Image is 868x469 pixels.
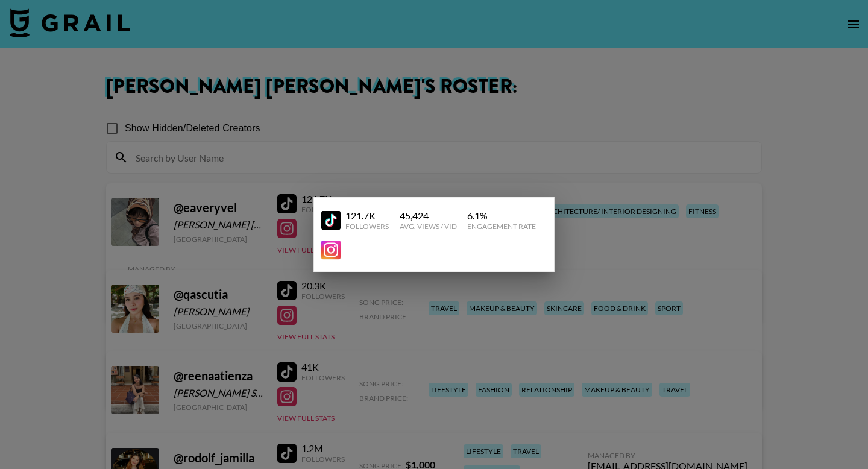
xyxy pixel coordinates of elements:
div: 121.7K [345,210,389,222]
div: 6.1 % [467,210,536,222]
img: YouTube [321,210,341,230]
div: 45,424 [400,210,457,222]
div: Avg. Views / Vid [400,222,457,231]
div: Engagement Rate [467,222,536,231]
div: Followers [345,222,389,231]
img: YouTube [321,241,341,260]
